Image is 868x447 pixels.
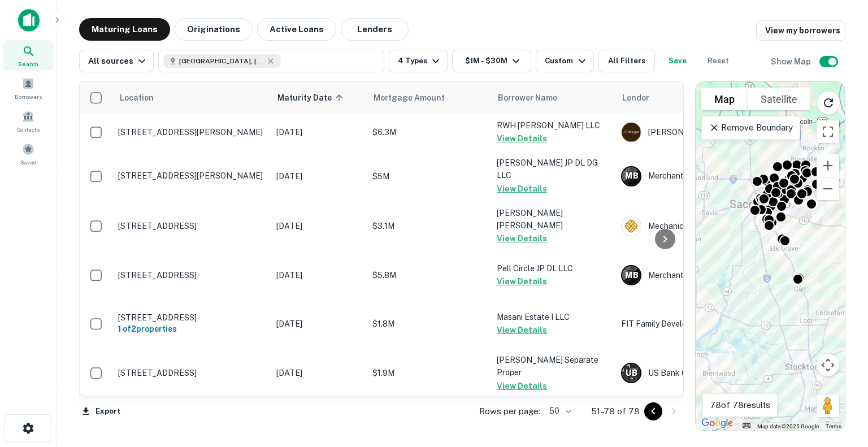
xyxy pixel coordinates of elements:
button: Maturing Loans [79,18,170,41]
p: [PERSON_NAME] Separate Proper [497,354,610,379]
button: Go to previous page [644,402,662,420]
p: Pell Circle JP DL LLC [497,262,610,275]
span: Mortgage Amount [374,91,459,105]
button: View Details [497,182,547,196]
button: Reload search area [817,91,840,115]
button: All sources [79,50,154,72]
div: Custom [545,54,588,68]
p: [STREET_ADDRESS] [118,221,265,231]
button: View Details [497,323,547,337]
p: 51–78 of 78 [591,405,640,418]
p: Masani Estate I LLC [497,311,610,323]
p: Rows per page: [479,405,540,418]
span: Search [18,59,38,68]
button: Custom [536,50,593,72]
button: View Details [497,275,547,288]
button: Export [79,403,123,420]
p: U B [626,367,637,379]
th: Lender [615,82,796,114]
a: Saved [3,138,53,169]
p: M B [625,170,638,182]
button: Zoom in [817,154,839,177]
p: $6.3M [372,126,485,138]
button: Map camera controls [817,354,839,376]
p: FIT Family Development LP [621,318,791,330]
button: [GEOGRAPHIC_DATA], [GEOGRAPHIC_DATA], [GEOGRAPHIC_DATA] [158,50,384,72]
p: [DATE] [276,170,361,183]
div: [PERSON_NAME] [621,122,791,142]
p: [DATE] [276,126,361,138]
button: Originations [175,18,253,41]
a: Open this area in Google Maps (opens a new window) [698,416,736,431]
button: Save your search to get updates of matches that match your search criteria. [659,50,696,72]
p: $5M [372,170,485,183]
p: [DATE] [276,318,361,330]
div: 50 [545,403,573,419]
p: 78 of 78 results [710,398,770,412]
p: M B [625,270,638,281]
button: $1M - $30M [452,50,531,72]
div: All sources [88,54,149,68]
p: $1.8M [372,318,485,330]
a: Search [3,40,53,71]
div: Merchants Bank Of Commerce [621,265,791,285]
th: Mortgage Amount [367,82,491,114]
p: [STREET_ADDRESS] [118,313,265,323]
th: Location [112,82,271,114]
span: Saved [20,158,37,167]
img: Google [698,416,736,431]
img: capitalize-icon.png [18,9,40,32]
span: Maturity Date [277,91,346,105]
th: Borrower Name [491,82,615,114]
img: picture [622,123,641,142]
p: [PERSON_NAME] JP DL DG LLC [497,157,610,181]
p: [DATE] [276,367,361,379]
p: $1.9M [372,367,485,379]
button: 4 Types [389,50,448,72]
h6: 1 of 2 properties [118,323,265,335]
p: [STREET_ADDRESS] [118,270,265,280]
a: Contacts [3,106,53,136]
span: Borrowers [15,92,42,101]
button: Keyboard shortcuts [743,423,750,428]
span: Lender [622,91,649,105]
button: Show street map [701,88,748,110]
p: [STREET_ADDRESS][PERSON_NAME] [118,171,265,181]
p: [DATE] [276,220,361,232]
p: [PERSON_NAME] [PERSON_NAME] [497,207,610,232]
button: View Details [497,132,547,145]
a: Borrowers [3,73,53,103]
p: [STREET_ADDRESS][PERSON_NAME] [118,127,265,137]
p: [STREET_ADDRESS] [118,368,265,378]
a: View my borrowers [756,20,845,41]
button: Zoom out [817,177,839,200]
p: [DATE] [276,269,361,281]
p: Remove Boundary [709,121,793,134]
h6: Show Map [771,55,813,68]
div: Mechanics Bank [621,216,791,236]
div: Merchants Bank Of Commerce [621,166,791,186]
p: $5.8M [372,269,485,281]
p: RWH [PERSON_NAME] LLC [497,119,610,132]
span: [GEOGRAPHIC_DATA], [GEOGRAPHIC_DATA], [GEOGRAPHIC_DATA] [179,56,264,66]
div: US Bank Commercial Real Estate [621,363,791,383]
span: Contacts [17,125,40,134]
button: Active Loans [257,18,336,41]
span: Map data ©2025 Google [757,423,819,429]
button: View Details [497,379,547,393]
button: View Details [497,232,547,245]
button: Reset [700,50,736,72]
button: Toggle fullscreen view [817,120,839,143]
p: $3.1M [372,220,485,232]
iframe: Chat Widget [811,357,868,411]
button: Lenders [341,18,409,41]
span: Borrower Name [498,91,557,105]
span: Location [119,91,154,105]
th: Maturity Date [271,82,367,114]
img: picture [622,216,641,236]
